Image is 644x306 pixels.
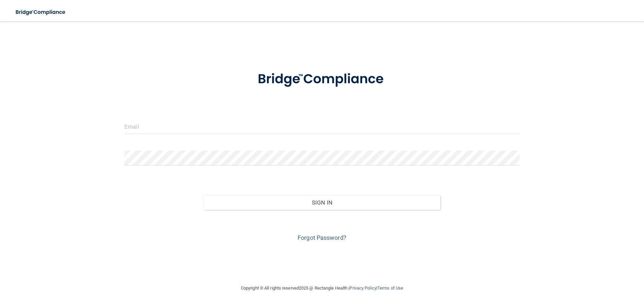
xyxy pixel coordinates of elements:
[124,119,520,134] input: Email
[350,286,376,291] a: Privacy Policy
[244,62,400,97] img: bridge_compliance_login_screen.278c3ca4.svg
[10,5,72,19] img: bridge_compliance_login_screen.278c3ca4.svg
[377,286,403,291] a: Terms of Use
[204,195,441,210] button: Sign In
[298,234,346,241] a: Forgot Password?
[200,277,444,299] div: Copyright © All rights reserved 2025 @ Rectangle Health | |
